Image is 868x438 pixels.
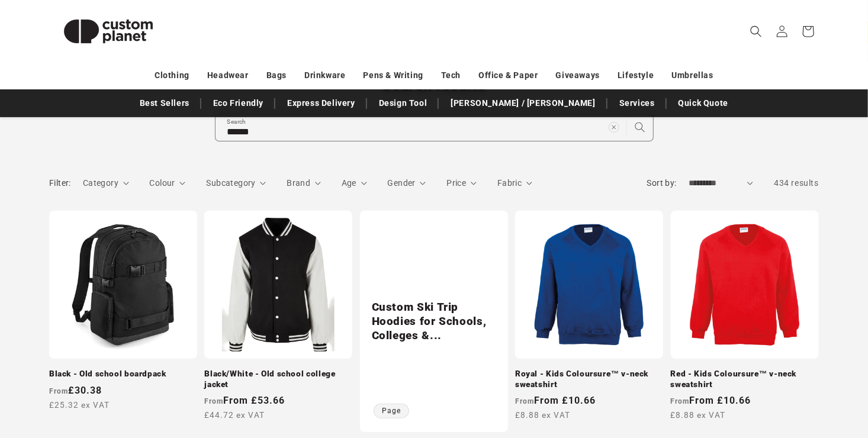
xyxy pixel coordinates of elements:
[647,178,677,188] label: Sort by:
[478,65,538,86] a: Office & Paper
[204,369,352,389] a: Black/White - Old school college jacket
[388,177,426,189] summary: Gender (0 selected)
[150,178,175,188] span: Colour
[445,93,601,114] a: [PERSON_NAME] / [PERSON_NAME]
[446,178,466,188] span: Price
[446,177,477,189] summary: Price
[342,178,356,188] span: Age
[49,177,71,189] h2: Filter:
[601,114,627,140] button: Clear search term
[83,177,129,189] summary: Category (0 selected)
[672,65,713,86] a: Umbrellas
[155,65,189,86] a: Clothing
[83,178,118,188] span: Category
[207,65,249,86] a: Headwear
[206,177,266,189] summary: Subcategory (0 selected)
[497,178,522,188] span: Fabric
[266,65,287,86] a: Bags
[281,93,361,114] a: Express Delivery
[515,369,663,389] a: Royal - Kids Coloursure™ v-neck sweatshirt
[304,65,345,86] a: Drinkware
[372,300,496,343] a: Custom Ski Trip Hoodies for Schools, Colleges &...
[556,65,600,86] a: Giveaways
[364,65,423,86] a: Pens & Writing
[613,93,661,114] a: Services
[342,177,367,189] summary: Age (0 selected)
[441,65,461,86] a: Tech
[673,93,735,114] a: Quick Quote
[134,93,195,114] a: Best Sellers
[618,65,654,86] a: Lifestyle
[388,178,416,188] span: Gender
[207,93,269,114] a: Eco Friendly
[670,310,868,438] iframe: Chat Widget
[497,177,532,189] summary: Fabric (0 selected)
[206,178,255,188] span: Subcategory
[373,93,433,114] a: Design Tool
[49,369,197,379] a: Black - Old school boardpack
[287,177,321,189] summary: Brand (0 selected)
[627,114,653,140] button: Search
[287,178,310,188] span: Brand
[774,178,819,188] span: 434 results
[49,5,168,58] img: Custom Planet
[743,18,769,44] summary: Search
[150,177,186,189] summary: Colour (0 selected)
